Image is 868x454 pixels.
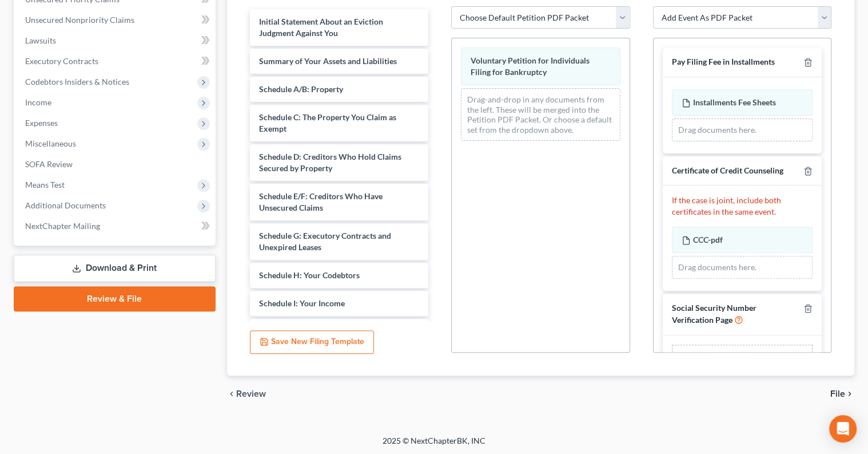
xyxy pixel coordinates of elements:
a: SOFA Review [16,154,216,175]
span: Pay Filing Fee in Installments [672,57,775,66]
a: NextChapter Mailing [16,216,216,236]
i: chevron_left [227,389,236,398]
span: Unsecured Nonpriority Claims [25,15,134,25]
span: Social Security Number Verification Page [672,303,756,325]
span: Codebtors Insiders & Notices [25,77,129,86]
div: Drag-and-drop in any documents from the left. These will be merged into the Petition PDF Packet. ... [461,88,620,141]
span: Income [25,97,51,107]
span: Installments Fee Sheets [693,97,776,107]
button: chevron_left Review [227,389,277,398]
span: Schedule A/B: Property [259,84,343,94]
span: Schedule I: Your Income [259,298,345,308]
span: Schedule H: Your Codebtors [259,270,360,280]
span: File [830,389,845,398]
a: Download & Print [14,255,216,282]
span: Summary of Your Assets and Liabilities [259,56,397,66]
span: Lawsuits [25,35,56,45]
span: CCC-pdf [693,235,723,244]
a: Unsecured Nonpriority Claims [16,10,216,30]
span: Additional Documents [25,200,106,210]
div: Drag documents here. [672,119,813,141]
span: Review [236,389,266,398]
span: Voluntary Petition for Individuals Filing for Bankruptcy [471,56,590,77]
span: Miscellaneous [25,139,76,148]
span: Schedule G: Executory Contracts and Unexpired Leases [259,231,391,252]
a: Executory Contracts [16,51,216,72]
span: Schedule E/F: Creditors Who Have Unsecured Claims [259,191,383,212]
span: Expenses [25,118,58,128]
button: Save New Filing Template [250,330,374,354]
p: If the case is joint, include both certificates in the same event. [672,195,813,218]
span: SOFA Review [25,159,73,169]
div: Drag documents here. [672,256,813,279]
span: Schedule C: The Property You Claim as Exempt [259,112,396,133]
a: Lawsuits [16,30,216,51]
i: chevron_right [845,389,854,398]
span: Executory Contracts [25,56,98,66]
a: Review & File [14,286,216,311]
span: Schedule D: Creditors Who Hold Claims Secured by Property [259,152,401,173]
span: Means Test [25,180,65,190]
span: NextChapter Mailing [25,221,100,231]
span: Certificate of Credit Counseling [672,165,783,175]
span: Initial Statement About an Eviction Judgment Against You [259,17,383,38]
div: Open Intercom Messenger [829,415,857,443]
